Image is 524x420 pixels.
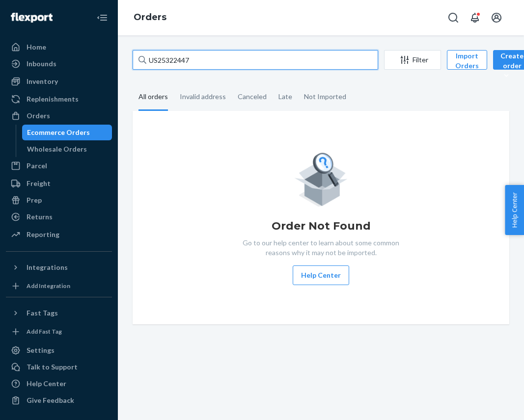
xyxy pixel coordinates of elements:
button: Open Search Box [443,8,463,27]
a: Orders [6,108,112,124]
h1: Order Not Found [272,218,371,234]
button: Fast Tags [6,305,112,321]
div: Add Integration [27,282,70,290]
a: Orders [134,12,166,23]
div: Talk to Support [27,362,78,372]
div: Prep [27,195,42,205]
a: Wholesale Orders [22,141,112,157]
div: Filter [385,55,441,65]
button: Help Center [505,185,524,235]
a: Replenishments [6,91,112,107]
div: Fast Tags [27,308,58,318]
a: Talk to Support [6,359,112,375]
div: Inventory [27,77,58,86]
button: Open account menu [487,8,506,27]
div: Create order [500,51,524,80]
div: Home [27,42,46,52]
div: Settings [27,345,55,355]
a: Parcel [6,158,112,174]
div: Invalid address [180,84,226,109]
a: Inventory [6,74,112,89]
div: Integrations [27,262,68,272]
a: Settings [6,342,112,358]
a: Returns [6,209,112,225]
ol: breadcrumbs [126,3,174,32]
button: Filter [384,50,441,70]
div: Reporting [27,230,59,239]
div: Wholesale Orders [27,144,87,154]
div: Late [278,84,292,109]
a: Home [6,39,112,55]
div: Help Center [27,379,66,389]
div: Freight [27,179,51,188]
div: Inbounds [27,59,56,69]
p: Go to our help center to learn about some common reasons why it may not be imported. [235,238,407,258]
img: Flexport logo [11,13,53,23]
a: Prep [6,192,112,208]
button: Import Orders [447,50,487,70]
div: Add Fast Tag [27,327,62,336]
button: Open notifications [465,8,485,27]
div: Parcel [27,161,47,171]
a: Freight [6,176,112,191]
button: Integrations [6,260,112,275]
input: Search orders [133,50,378,70]
div: Replenishments [27,94,79,104]
div: Not Imported [304,84,346,109]
button: Give Feedback [6,393,112,408]
a: Add Integration [6,279,112,293]
button: Close Navigation [92,8,112,27]
div: Canceled [238,84,267,109]
div: All orders [138,84,168,111]
div: Ecommerce Orders [27,128,90,137]
a: Inbounds [6,56,112,72]
a: Help Center [6,376,112,392]
img: Empty list [294,150,348,207]
a: Add Fast Tag [6,325,112,339]
div: Returns [27,212,53,222]
button: Help Center [293,265,349,285]
a: Ecommerce Orders [22,125,112,140]
a: Reporting [6,227,112,242]
div: Give Feedback [27,395,74,405]
div: Orders [27,111,50,121]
